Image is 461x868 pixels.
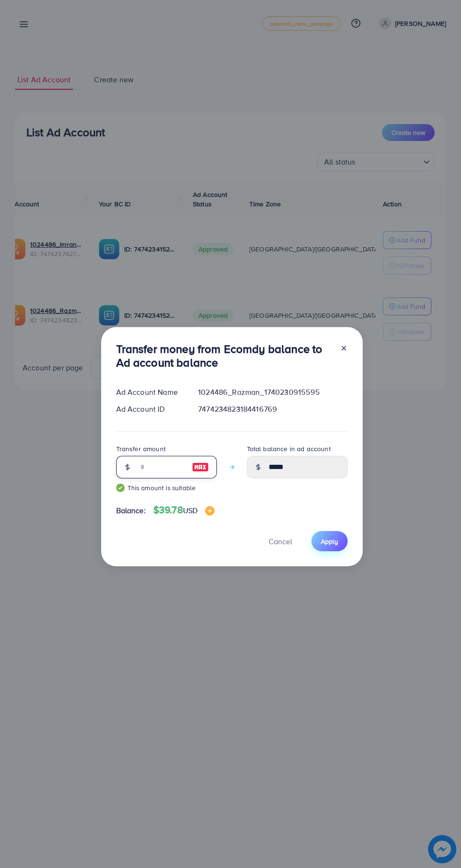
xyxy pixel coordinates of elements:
[153,504,215,516] h4: $39.78
[116,483,217,493] small: This amount is suitable
[269,536,292,547] span: Cancel
[116,484,125,492] img: guide
[321,537,338,546] span: Apply
[116,505,146,516] span: Balance:
[191,404,355,414] div: 7474234823184416769
[205,506,215,516] img: image
[247,444,331,454] label: Total balance in ad account
[191,387,355,398] div: 1024486_Razman_1740230915595
[116,444,166,454] label: Transfer amount
[257,531,304,551] button: Cancel
[311,531,348,551] button: Apply
[192,461,209,473] img: image
[116,342,333,369] h3: Transfer money from Ecomdy balance to Ad account balance
[109,387,191,398] div: Ad Account Name
[183,505,198,516] span: USD
[109,404,191,414] div: Ad Account ID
